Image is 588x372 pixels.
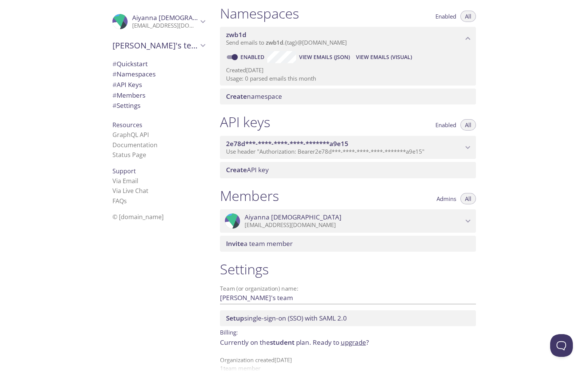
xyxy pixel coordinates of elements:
[220,236,476,252] div: Invite a team member
[112,197,127,205] a: FAQ
[226,39,347,46] span: Send emails to . {tag} @[DOMAIN_NAME]
[220,187,279,204] h1: Members
[112,80,117,89] span: #
[270,338,295,347] span: student
[226,239,244,248] span: Invite
[431,11,461,22] button: Enabled
[226,30,246,39] span: zwb1d
[226,66,470,74] p: Created [DATE]
[132,13,229,22] span: Aiyanna [DEMOGRAPHIC_DATA]
[112,101,140,110] span: Settings
[112,70,117,78] span: #
[106,9,211,34] div: Aiyanna Priest
[220,27,476,50] div: zwb1d namespace
[112,59,117,68] span: #
[112,213,164,221] span: © [DOMAIN_NAME]
[226,92,247,101] span: Create
[112,70,156,78] span: Namespaces
[220,338,476,347] p: Currently on the plan.
[220,261,476,278] h1: Settings
[220,89,476,104] div: Create namespace
[226,75,470,82] p: Usage: 0 parsed emails this month
[106,36,211,55] div: Aiyanna's team
[460,11,476,22] button: All
[432,193,461,204] button: Admins
[226,165,269,174] span: API key
[220,5,299,22] h1: Namespaces
[460,193,476,204] button: All
[220,162,476,178] div: Create API Key
[220,209,476,233] div: Aiyanna Priest
[296,51,353,63] button: View Emails (JSON)
[112,167,136,175] span: Support
[112,80,142,89] span: API Keys
[550,334,573,357] iframe: Help Scout Beacon - Open
[353,51,415,63] button: View Emails (Visual)
[341,338,366,347] a: upgrade
[112,187,148,195] a: Via Live Chat
[220,286,299,291] label: Team (or organization) name:
[226,314,244,322] span: Setup
[112,101,117,110] span: #
[226,314,347,322] span: single-sign-on (SSO) with SAML 2.0
[245,213,342,221] span: Aiyanna [DEMOGRAPHIC_DATA]
[220,326,476,337] p: Billing:
[112,121,142,129] span: Resources
[266,39,283,46] span: zwb1d
[220,310,476,326] div: Setup SSO
[112,40,198,51] span: [PERSON_NAME]'s team
[245,221,463,229] p: [EMAIL_ADDRESS][DOMAIN_NAME]
[112,141,158,149] a: Documentation
[226,92,282,101] span: namespace
[112,59,148,68] span: Quickstart
[460,119,476,131] button: All
[112,177,138,185] a: Via Email
[239,53,267,61] a: Enabled
[106,59,211,69] div: Quickstart
[106,69,211,79] div: Namespaces
[106,100,211,111] div: Team Settings
[112,91,117,100] span: #
[220,114,270,131] h1: API keys
[431,119,461,131] button: Enabled
[356,53,412,62] span: View Emails (Visual)
[112,91,145,100] span: Members
[299,53,350,62] span: View Emails (JSON)
[106,90,211,101] div: Members
[124,197,127,205] span: s
[112,131,149,139] a: GraphQL API
[112,151,146,159] a: Status Page
[106,79,211,90] div: API Keys
[226,239,293,248] span: a team member
[313,338,369,347] span: Ready to ?
[226,165,247,174] span: Create
[132,22,198,30] p: [EMAIL_ADDRESS][DOMAIN_NAME]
